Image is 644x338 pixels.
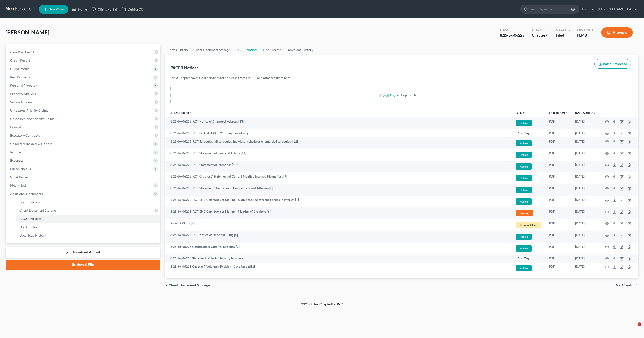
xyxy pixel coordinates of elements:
[10,167,31,171] span: Miscellaneous
[515,233,542,240] a: Notice
[233,44,260,55] a: PACER Notices
[170,65,198,71] div: PACER Notices
[571,207,600,219] td: [DATE]
[165,283,210,287] button: chevron_left Client Document Storage
[6,115,160,123] a: Unsecured Nonpriority Claims
[571,161,600,172] td: [DATE]
[10,67,29,71] span: Client Profile
[571,172,600,184] td: [DATE]
[638,322,641,326] span: 3
[571,196,600,208] td: [DATE]
[500,27,524,33] div: Case
[515,131,542,135] a: + Add Tag
[603,62,627,66] span: Batch Download
[628,322,639,333] iframe: Intercom live chat
[284,44,316,55] a: Download History
[556,33,570,38] div: Filed
[189,112,192,114] i: unfold_more
[545,172,571,184] td: PDF
[515,111,525,114] button: TYPEunfold_more
[10,75,30,79] span: Real Property
[516,187,532,193] span: Notice
[515,198,542,205] a: Notice
[515,174,542,182] a: Notice
[6,173,160,181] a: SOFA Review
[10,183,26,187] span: Means Test
[571,137,600,149] td: [DATE]
[16,215,160,223] a: PACER Notices
[6,247,160,258] a: Download & Print
[571,129,600,137] td: [DATE]
[549,111,568,114] a: Extensionunfold_more
[516,198,532,205] span: Notice
[10,133,40,137] span: Executory Contracts
[6,48,160,56] a: Case Dashboard
[515,245,542,252] a: Notice
[516,210,533,216] span: Hearing
[16,223,160,231] a: Doc Creator
[516,175,532,181] span: Notice
[545,129,571,137] td: PDF
[6,98,160,106] a: Secured Claims
[6,260,160,270] a: Review & File
[594,59,631,69] button: Batch Download
[515,221,542,229] a: Proof of Claim
[191,44,233,55] a: Client Document Storage
[165,172,511,184] td: 8:25-bk-06228-RCT Chapter 7 Statement of Current Monthly Income / Means Test [9]
[165,283,169,287] i: chevron_left
[165,137,511,149] td: 8:25-bk-06228-RCT Schedules (all schedules, individual schedules or amended schedules) [12]
[19,208,56,212] span: Client Document Storage
[10,92,36,96] span: Property Analysis
[6,90,160,98] a: Property Analysis
[571,263,600,274] td: [DATE]
[16,198,160,206] a: Forms Library
[532,27,549,33] div: Chapter
[515,119,542,127] a: Notice
[10,58,30,62] span: Credit Report
[545,117,571,129] td: PDF
[165,231,511,243] td: 8:25-bk-06228-RCT Notice of Deficient Filing [4]
[19,225,37,229] span: Doc Creator
[545,207,571,219] td: PDF
[529,5,572,13] input: Search by name...
[580,5,595,13] a: Help
[516,152,532,158] span: Notice
[165,207,511,219] td: 8:25-bk-06228-RCT BNC Certificate of Mailing - Meeting of Creditors [6]
[10,50,34,54] span: Case Dashboard
[545,184,571,196] td: PDF
[565,112,568,114] i: unfold_more
[165,161,511,172] td: 8:25-bk-06228-RCT Statement of Intentions [10]
[260,44,284,55] a: Doc Creator
[556,27,570,33] div: Status
[522,112,525,114] i: unfold_more
[10,192,43,196] span: Additional Documents
[571,243,600,254] td: [DATE]
[515,209,542,217] a: Hearing
[10,175,29,179] span: SOFA Review
[515,186,542,194] a: Notice
[6,29,49,36] span: [PERSON_NAME]
[516,234,532,240] span: Notice
[571,231,600,243] td: [DATE]
[571,149,600,161] td: [DATE]
[10,83,37,87] span: Personal Property
[532,33,549,38] div: Chapter
[169,283,210,287] span: Client Document Storage
[571,254,600,262] td: [DATE]
[635,283,638,287] i: chevron_right
[6,106,160,115] a: Unsecured Priority Claims
[119,5,146,13] a: DebtorCC
[10,150,21,154] span: Income
[165,117,511,129] td: 8:25-bk-06228-RCT Notice of Change of Address [13]
[10,142,52,146] span: Codebtors Insiders & Notices
[575,111,596,114] a: Date Added expand_more
[545,149,571,161] td: PDF
[516,120,532,126] span: Notice
[70,5,89,13] a: Home
[545,243,571,254] td: PDF
[515,257,529,260] button: + Add Tag
[165,263,511,274] td: 8:25-bk-06228 Chapter 7 Voluntary Petition - Case Upload [1]
[10,100,32,104] span: Secured Claims
[165,219,511,231] td: Proof of Claim [5]
[515,264,542,272] a: Notice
